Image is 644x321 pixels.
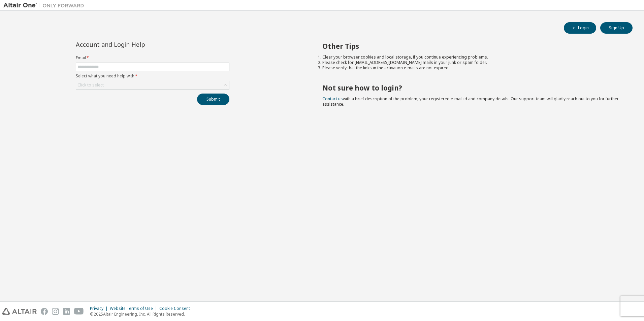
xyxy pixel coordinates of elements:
div: Website Terms of Use [110,306,159,311]
img: youtube.svg [74,308,84,315]
div: Click to select [76,81,229,89]
img: facebook.svg [41,308,48,315]
img: Altair One [3,2,88,9]
label: Email [76,55,229,61]
a: Contact us [322,96,343,102]
button: Submit [197,94,229,105]
div: Account and Login Help [76,42,199,47]
img: instagram.svg [52,308,59,315]
label: Select what you need help with [76,73,229,79]
h2: Other Tips [322,42,621,50]
li: Please check for [EMAIL_ADDRESS][DOMAIN_NAME] mails in your junk or spam folder. [322,60,621,65]
h2: Not sure how to login? [322,83,621,92]
img: linkedin.svg [63,308,70,315]
div: Click to select [77,82,104,88]
button: Sign Up [600,22,633,34]
li: Please verify that the links in the activation e-mails are not expired. [322,65,621,71]
li: Clear your browser cookies and local storage, if you continue experiencing problems. [322,55,621,60]
button: Login [564,22,596,34]
span: with a brief description of the problem, your registered e-mail id and company details. Our suppo... [322,96,619,107]
p: © 2025 Altair Engineering, Inc. All Rights Reserved. [90,311,194,317]
img: altair_logo.svg [2,308,37,315]
div: Cookie Consent [159,306,194,311]
div: Privacy [90,306,110,311]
